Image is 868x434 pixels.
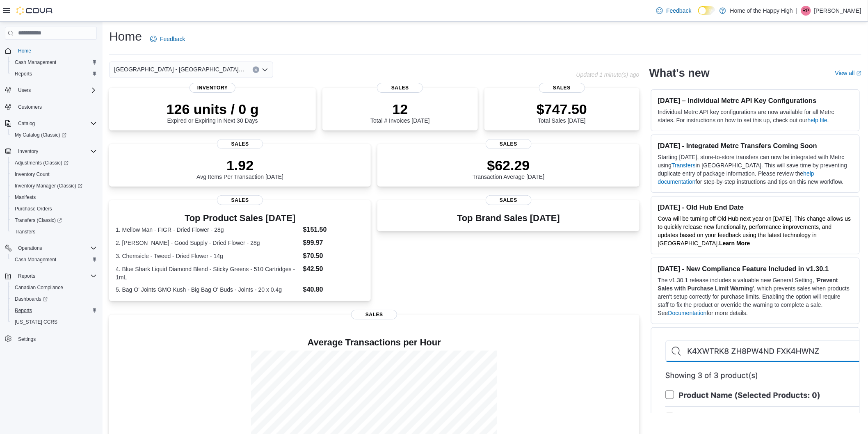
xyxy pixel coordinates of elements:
a: Settings [15,334,39,344]
dd: $99.97 [303,238,365,248]
span: Reports [15,307,32,314]
span: Inventory [190,83,235,93]
a: help file [808,117,827,123]
a: Inventory Count [11,169,53,179]
button: Cash Management [8,57,100,68]
span: Transfers [15,228,35,235]
span: Transfers (Classic) [15,217,62,224]
span: Cash Management [15,59,56,66]
h3: [DATE] - New Compliance Feature Included in v1.30.1 [658,265,853,273]
dd: $70.50 [303,251,365,261]
span: Customers [18,104,42,110]
button: Cash Management [8,254,100,265]
span: Reports [15,71,32,77]
button: Users [2,85,100,96]
a: My Catalog (Classic) [8,129,100,141]
span: Adjustments (Classic) [11,158,97,168]
a: Home [15,46,34,56]
span: Sales [377,83,423,93]
a: Transfers (Classic) [11,215,65,225]
span: Sales [539,83,585,93]
span: Home [18,48,31,54]
dd: $40.80 [303,285,365,295]
a: Manifests [11,192,39,202]
span: Transfers (Classic) [11,215,97,225]
span: Sales [486,195,532,205]
span: Operations [18,245,42,251]
button: Catalog [2,118,100,129]
span: Catalog [15,119,97,128]
span: Manifests [15,194,36,201]
button: Canadian Compliance [8,282,100,293]
span: Customers [15,102,97,112]
a: Feedback [147,31,188,47]
dt: 2. [PERSON_NAME] - Good Supply - Dried Flower - 28g [116,239,300,247]
a: [US_STATE] CCRS [11,317,61,327]
a: Transfers [672,162,696,169]
span: Cash Management [11,255,97,265]
span: Users [15,85,97,95]
a: help documentation [658,170,814,185]
span: Adjustments (Classic) [15,160,69,166]
button: Inventory [2,146,100,157]
button: [US_STATE] CCRS [8,316,100,328]
span: Purchase Orders [15,206,52,212]
a: Cash Management [11,255,59,265]
a: Adjustments (Classic) [8,157,100,169]
span: Sales [486,139,532,149]
p: [PERSON_NAME] [814,6,861,16]
p: Home of the Happy High [730,6,793,16]
span: Transfers [11,227,97,237]
span: Canadian Compliance [11,283,97,292]
div: Total Sales [DATE] [537,101,587,124]
a: Dashboards [11,294,51,304]
span: Settings [15,333,97,344]
p: Updated 1 minute(s) ago [576,71,640,78]
p: $747.50 [537,101,587,117]
button: Operations [15,243,46,253]
span: Reports [11,306,97,315]
span: Sales [217,195,263,205]
a: Inventory Manager (Classic) [8,180,100,192]
button: Purchase Orders [8,203,100,215]
a: Inventory Manager (Classic) [11,181,86,191]
span: Inventory Count [15,171,50,178]
span: Inventory Count [11,169,97,179]
a: Reports [11,69,35,79]
span: Inventory [15,146,97,156]
a: Purchase Orders [11,204,55,214]
button: Manifests [8,192,100,203]
strong: Prevent Sales with Purchase Limit Warning [658,277,838,292]
button: Open list of options [262,66,268,73]
span: Dashboards [15,296,48,302]
h3: [DATE] - Integrated Metrc Transfers Coming Soon [658,142,853,150]
span: My Catalog (Classic) [11,130,97,140]
div: Avg Items Per Transaction [DATE] [196,157,283,180]
button: Operations [2,242,100,254]
span: My Catalog (Classic) [15,132,66,138]
button: Inventory Count [8,169,100,180]
span: Cova will be turning off Old Hub next year on [DATE]. This change allows us to quickly release ne... [658,215,851,247]
span: Users [18,87,31,94]
p: 126 units / 0 g [167,101,259,117]
h3: Top Brand Sales [DATE] [457,213,560,223]
a: Reports [11,306,35,315]
h3: Top Product Sales [DATE] [116,213,364,223]
button: Inventory [15,146,41,156]
button: Clear input [253,66,259,73]
span: Dark Mode [698,15,699,15]
div: Transaction Average [DATE] [473,157,545,180]
button: Customers [2,101,100,113]
svg: External link [857,71,861,76]
span: RP [803,6,810,16]
button: Reports [2,270,100,282]
span: Feedback [666,7,691,15]
p: | [796,6,798,16]
a: Transfers [11,227,39,237]
span: Cash Management [11,57,97,67]
span: Feedback [160,35,185,43]
h1: Home [109,28,142,45]
div: Total # Invoices [DATE] [370,101,429,124]
button: Transfers [8,226,100,238]
dt: 5. Bag O' Joints GMO Kush - Big Bag O' Buds - Joints - 20 x 0.4g [116,286,300,294]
